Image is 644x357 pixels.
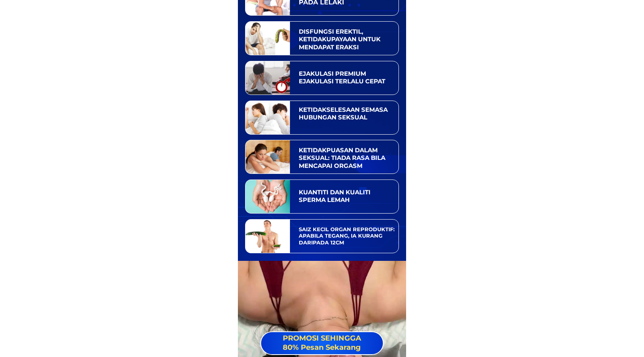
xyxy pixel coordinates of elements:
div: DISFUNGSI EREKTIL, KETIDAKUPAYAAN UNTUK MENDAPAT ERAKSI [299,28,397,51]
div: KETIDAKPUASAN DALAM SEKSUAL: TIADA RASA BILA MENCAPAI ORGASM [299,146,388,170]
span: PROMOSI SEHINGGA 80% Pesan Sekarang [283,334,361,352]
div: SAIZ KECIL ORGAN REPRODUKTIF: APABILA TEGANG, IA KURANG DARIPADA 12CM [299,226,396,246]
div: KUANTITI DAN KUALITI SPERMA LEMAH [299,188,396,204]
div: EJAKULASI PREMIUM EJAKULASI TERLALU CEPAT [299,70,396,85]
div: KETIDAKSELESAAN SEMASA HUBUNGAN SEKSUAL [299,106,388,121]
